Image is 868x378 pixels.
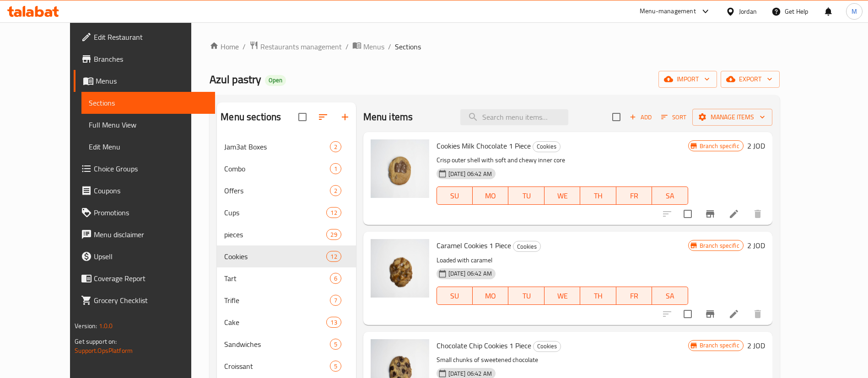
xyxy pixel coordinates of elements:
[224,251,326,262] div: Cookies
[74,70,215,92] a: Menus
[94,163,208,174] span: Choice Groups
[656,289,684,303] span: SA
[260,41,342,52] span: Restaurants management
[330,362,341,371] span: 5
[94,53,208,64] span: Branches
[580,186,616,205] button: TH
[327,318,340,327] span: 13
[217,289,356,311] div: Trifle7
[81,114,215,136] a: Full Menu View
[661,112,686,122] span: Sort
[580,287,616,305] button: TH
[700,112,765,123] span: Manage items
[666,74,710,85] span: import
[658,71,717,88] button: import
[224,141,329,152] span: Jam3at Boxes
[89,97,208,108] span: Sections
[747,239,765,252] h6: 2 JOD
[224,229,326,240] span: pieces
[326,251,341,262] div: items
[437,255,688,266] p: Loaded with caramel
[217,311,356,333] div: Cake13
[217,245,356,267] div: Cookies12
[626,110,655,124] button: Add
[265,76,286,84] span: Open
[330,273,341,284] div: items
[330,141,341,152] div: items
[584,189,612,202] span: TH
[363,41,384,52] span: Menus
[533,141,561,152] div: Cookies
[513,241,541,252] div: Cookies
[607,107,626,127] span: Select section
[221,110,281,124] h2: Menu sections
[371,239,429,298] img: Caramel Cookies 1 Piece
[620,289,648,303] span: FR
[545,287,580,305] button: WE
[330,274,341,283] span: 6
[224,273,329,284] div: Tart
[94,229,208,240] span: Menu disclaimer
[94,32,208,43] span: Edit Restaurant
[513,241,540,252] span: Cookies
[441,289,469,303] span: SU
[345,41,349,52] li: /
[330,295,341,306] div: items
[437,154,688,166] p: Crisp outer shell with soft and chewy inner core
[512,289,540,303] span: TU
[75,345,133,357] a: Support.OpsPlatform
[640,6,696,17] div: Menu-management
[460,109,568,125] input: search
[327,230,340,239] span: 29
[217,224,356,245] div: pieces29
[437,339,531,352] span: Chocolate Chip Cookies 1 Piece
[747,303,769,325] button: delete
[330,143,341,151] span: 2
[508,287,544,305] button: TU
[659,110,689,124] button: Sort
[74,245,215,267] a: Upsell
[217,333,356,355] div: Sandwiches5
[476,189,505,202] span: MO
[728,208,739,219] a: Edit menu item
[330,165,341,173] span: 1
[473,287,508,305] button: MO
[74,267,215,289] a: Coverage Report
[699,303,721,325] button: Branch-specific-item
[747,339,765,352] h6: 2 JOD
[747,139,765,152] h6: 2 JOD
[74,224,215,245] a: Menu disclaimer
[217,355,356,377] div: Croissant5
[293,107,312,127] span: Select all sections
[628,112,653,122] span: Add
[217,267,356,289] div: Tart6
[94,251,208,262] span: Upsell
[74,26,215,48] a: Edit Restaurant
[437,287,473,305] button: SU
[696,241,743,250] span: Branch specific
[75,335,117,347] span: Get support on:
[512,189,540,202] span: TU
[224,295,329,306] div: Trifle
[395,41,421,52] span: Sections
[626,110,655,124] span: Add item
[326,229,341,240] div: items
[74,202,215,224] a: Promotions
[94,185,208,196] span: Coupons
[224,185,329,196] div: Offers
[437,354,688,366] p: Small chunks of sweetened chocolate
[326,207,341,218] div: items
[330,340,341,349] span: 5
[330,339,341,350] div: items
[334,106,356,128] button: Add section
[81,92,215,114] a: Sections
[210,41,239,52] a: Home
[327,252,340,261] span: 12
[445,170,496,178] span: [DATE] 06:42 AM
[99,320,113,332] span: 1.0.0
[330,186,341,195] span: 2
[437,239,511,252] span: Caramel Cookies 1 Piece
[476,289,505,303] span: MO
[217,202,356,224] div: Cups12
